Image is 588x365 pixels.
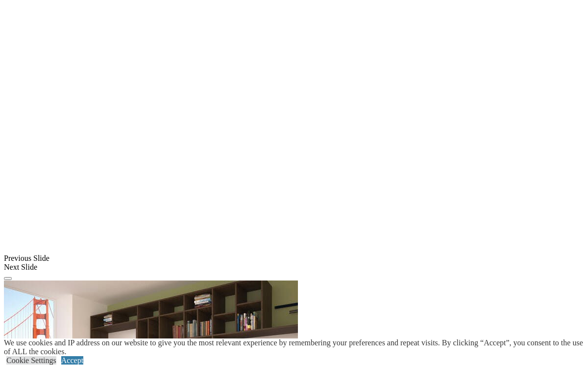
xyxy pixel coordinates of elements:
[4,254,584,263] div: Previous Slide
[4,277,12,280] button: Click here to pause slide show
[61,356,83,365] a: Accept
[6,356,56,365] a: Cookie Settings
[4,338,588,356] div: We use cookies and IP address on our website to give you the most relevant experience by remember...
[4,263,584,272] div: Next Slide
